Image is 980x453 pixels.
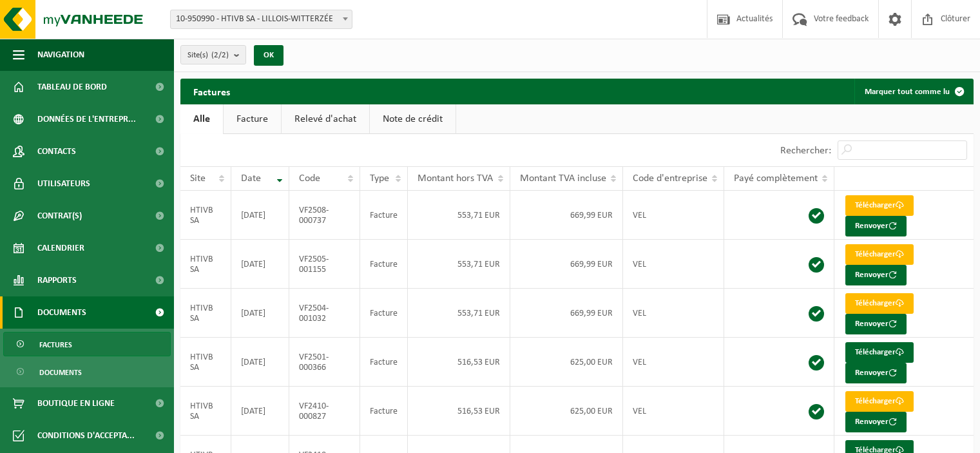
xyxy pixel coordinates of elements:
a: Factures [3,332,171,356]
button: Renvoyer [845,412,907,432]
span: Site(s) [187,46,229,65]
span: Payé complètement [734,173,818,184]
span: Documents [39,360,82,385]
td: VF2501-000366 [289,338,360,387]
button: Renvoyer [845,216,907,236]
td: 516,53 EUR [408,387,510,436]
a: Relevé d'achat [282,104,369,134]
td: 669,99 EUR [510,289,623,338]
span: Factures [39,333,72,357]
span: Site [190,173,206,184]
td: VF2410-000827 [289,387,360,436]
td: [DATE] [231,387,289,436]
span: Montant TVA incluse [520,173,606,184]
span: Code d'entreprise [633,173,707,184]
a: Télécharger [845,244,914,265]
td: 669,99 EUR [510,240,623,289]
td: Facture [360,240,408,289]
td: VF2508-000737 [289,191,360,240]
td: [DATE] [231,191,289,240]
a: Documents [3,360,171,384]
td: VF2505-001155 [289,240,360,289]
button: OK [254,45,283,66]
a: Télécharger [845,342,914,363]
span: 10-950990 - HTIVB SA - LILLOIS-WITTERZÉE [171,10,352,28]
span: Contacts [37,135,76,168]
a: Alle [180,104,223,134]
td: 669,99 EUR [510,191,623,240]
span: Rapports [37,264,77,296]
a: Télécharger [845,293,914,314]
span: Code [299,173,320,184]
td: 553,71 EUR [408,289,510,338]
span: Date [241,173,261,184]
td: VEL [623,191,724,240]
td: 625,00 EUR [510,387,623,436]
span: 10-950990 - HTIVB SA - LILLOIS-WITTERZÉE [170,10,352,29]
button: Renvoyer [845,265,907,285]
span: Documents [37,296,86,329]
td: [DATE] [231,289,289,338]
count: (2/2) [211,51,229,59]
a: Télécharger [845,391,914,412]
td: 553,71 EUR [408,240,510,289]
span: Navigation [37,39,84,71]
span: Tableau de bord [37,71,107,103]
span: Type [370,173,389,184]
span: Boutique en ligne [37,387,115,419]
td: VF2504-001032 [289,289,360,338]
td: Facture [360,387,408,436]
button: Renvoyer [845,314,907,334]
td: HTIVB SA [180,191,231,240]
td: Facture [360,191,408,240]
span: Données de l'entrepr... [37,103,136,135]
span: Calendrier [37,232,84,264]
button: Marquer tout comme lu [854,79,972,104]
a: Télécharger [845,195,914,216]
a: Note de crédit [370,104,456,134]
td: Facture [360,338,408,387]
button: Site(s)(2/2) [180,45,246,64]
td: VEL [623,338,724,387]
label: Rechercher: [780,146,831,156]
span: Montant hors TVA [418,173,493,184]
td: VEL [623,289,724,338]
button: Renvoyer [845,363,907,383]
td: 516,53 EUR [408,338,510,387]
td: HTIVB SA [180,289,231,338]
td: HTIVB SA [180,338,231,387]
span: Conditions d'accepta... [37,419,135,452]
td: 625,00 EUR [510,338,623,387]
h2: Factures [180,79,243,104]
span: Contrat(s) [37,200,82,232]
td: Facture [360,289,408,338]
a: Facture [224,104,281,134]
td: [DATE] [231,240,289,289]
td: [DATE] [231,338,289,387]
td: 553,71 EUR [408,191,510,240]
td: VEL [623,240,724,289]
td: HTIVB SA [180,240,231,289]
td: HTIVB SA [180,387,231,436]
span: Utilisateurs [37,168,90,200]
td: VEL [623,387,724,436]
